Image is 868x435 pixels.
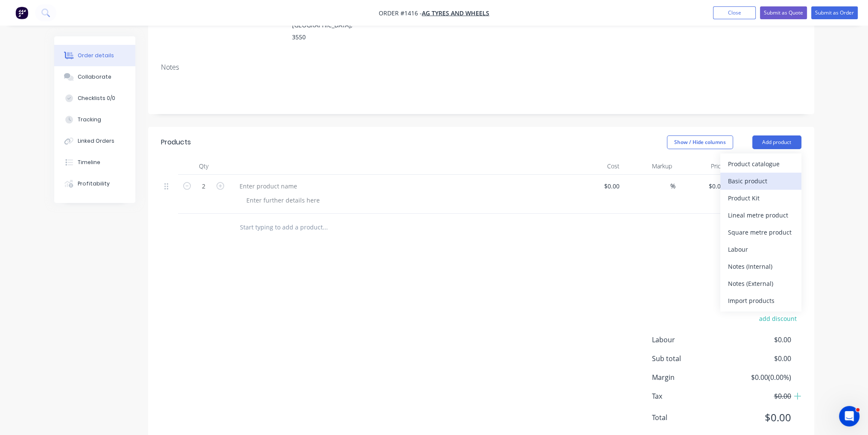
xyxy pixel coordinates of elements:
[728,243,794,256] div: Labour
[54,45,135,66] button: Order details
[728,277,794,290] div: Notes (External)
[728,410,791,425] span: $0.00
[78,180,110,188] div: Profitability
[652,353,728,364] span: Sub total
[652,335,728,345] span: Labour
[755,312,801,324] button: add discount
[720,241,801,258] button: Labour
[839,406,859,426] iframe: Intercom live chat
[720,207,801,224] button: Lineal metre product
[178,158,229,175] div: Qty
[54,152,135,173] button: Timeline
[54,66,135,88] button: Collaborate
[728,294,794,307] div: Import products
[728,260,794,273] div: Notes (Internal)
[728,192,794,204] div: Product Kit
[720,190,801,207] button: Product Kit
[78,94,115,102] div: Checklists 0/0
[752,135,801,149] button: Add product
[422,9,489,17] a: AG Tyres and Wheels
[78,116,101,123] div: Tracking
[161,137,191,147] div: Products
[720,156,801,173] button: Product catalogue
[240,219,410,236] input: Start typing to add a product...
[728,335,791,345] span: $0.00
[720,258,801,275] button: Notes (Internal)
[728,175,794,187] div: Basic product
[78,159,100,166] div: Timeline
[15,6,28,19] img: Factory
[713,6,756,19] button: Close
[652,391,728,401] span: Tax
[78,52,114,59] div: Order details
[720,292,801,309] button: Import products
[720,173,801,190] button: Basic product
[652,372,728,382] span: Margin
[652,412,728,423] span: Total
[670,181,675,191] span: %
[728,391,791,401] span: $0.00
[161,63,801,71] div: Notes
[728,353,791,364] span: $0.00
[623,158,675,175] div: Markup
[571,158,623,175] div: Cost
[54,130,135,152] button: Linked Orders
[54,109,135,130] button: Tracking
[78,73,111,81] div: Collaborate
[728,372,791,382] span: $0.00 ( 0.00 %)
[379,9,422,17] span: Order #1416 -
[728,158,794,170] div: Product catalogue
[720,275,801,292] button: Notes (External)
[667,135,733,149] button: Show / Hide columns
[675,158,728,175] div: Price
[78,137,114,145] div: Linked Orders
[760,6,807,19] button: Submit as Quote
[54,173,135,194] button: Profitability
[720,224,801,241] button: Square metre product
[811,6,858,19] button: Submit as Order
[728,209,794,221] div: Lineal metre product
[54,88,135,109] button: Checklists 0/0
[728,226,794,238] div: Square metre product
